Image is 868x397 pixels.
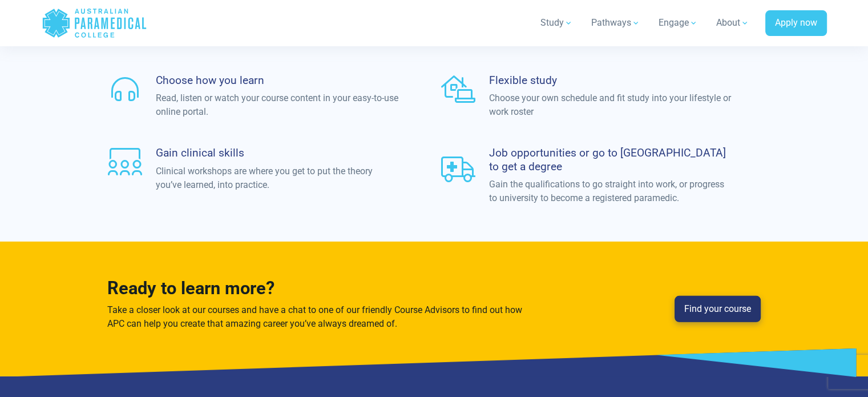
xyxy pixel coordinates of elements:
[156,146,399,159] h4: Gain clinical skills
[675,296,761,322] a: Find your course
[156,165,399,192] p: Clinical workshops are where you get to put the theory you’ve learned, into practice.
[765,10,827,37] a: Apply now
[156,74,399,87] h4: Choose how you learn
[156,91,399,119] p: Read, listen or watch your course content in your easy-to-use online portal.
[42,5,147,42] a: Australian Paramedical College
[107,303,539,331] p: Take a closer look at our courses and have a chat to one of our friendly Course Advisors to find ...
[107,278,539,299] h3: Ready to learn more?
[489,146,733,173] h4: Job opportunities or go to [GEOGRAPHIC_DATA] to get a degree
[709,7,756,39] a: About
[489,91,733,119] p: Choose your own schedule and fit study into your lifestyle or work roster
[652,7,705,39] a: Engage
[489,74,733,87] h4: Flexible study
[534,7,580,39] a: Study
[489,178,733,205] p: Gain the qualifications to go straight into work, or progress to university to become a registere...
[584,7,647,39] a: Pathways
